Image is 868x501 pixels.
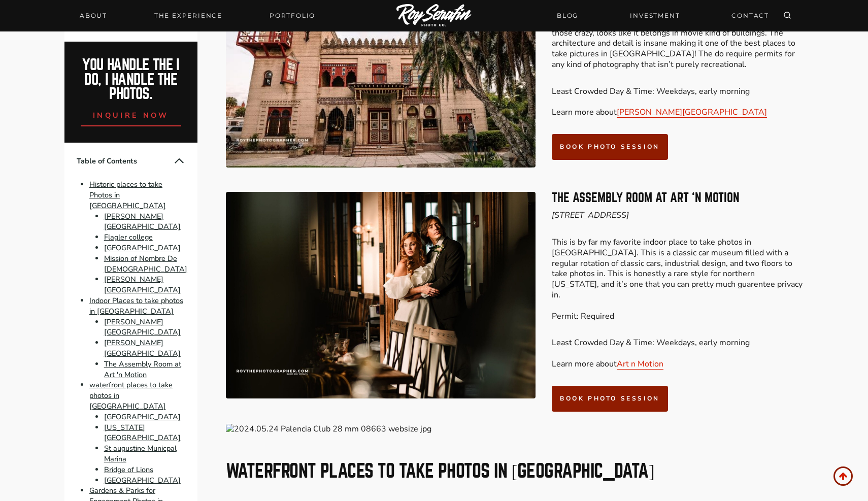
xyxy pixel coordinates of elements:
span: inquire now [93,110,169,120]
a: Art n Motion [617,358,663,370]
a: Indoor Places to take photos in [GEOGRAPHIC_DATA] [89,295,183,316]
button: View Search Form [780,9,794,23]
a: INVESTMENT [624,7,686,24]
span: Table of Contents [77,156,173,166]
a: book photo session [552,386,668,412]
nav: Primary Navigation [74,9,321,23]
a: [GEOGRAPHIC_DATA] [104,243,181,253]
p: This is by far my favorite indoor place to take photos in [GEOGRAPHIC_DATA]. This is a classic ca... [552,237,804,321]
a: [PERSON_NAME][GEOGRAPHIC_DATA] [104,338,181,358]
a: inquire now [81,102,181,126]
a: Flagler college [104,232,153,242]
a: [GEOGRAPHIC_DATA] [104,412,181,422]
a: Historic places to take Photos in [GEOGRAPHIC_DATA] [89,179,166,211]
p: Least Crowded Day & Time: Weekdays, early morning Learn more about [552,86,804,118]
a: The Assembly Room at Art 'n Motion [104,359,181,380]
img: Logo of Roy Serafin Photo Co., featuring stylized text in white on a light background, representi... [396,4,472,28]
a: [GEOGRAPHIC_DATA] [104,475,181,485]
span: book photo session [560,394,660,403]
img: Where to Take Photos In St Augustine (engagement, portrait, wedding photos) 11 [226,424,804,435]
em: [STREET_ADDRESS] [552,210,629,221]
a: Bridge of Lions [104,464,153,475]
h3: The Assembly Room at Art ‘n Motion [552,192,804,204]
a: [US_STATE][GEOGRAPHIC_DATA] [104,422,181,443]
p: Least Crowded Day & Time: Weekdays, early morning Learn more about [552,338,804,369]
a: St augustine Municpal Marina [104,443,177,464]
a: [PERSON_NAME][GEOGRAPHIC_DATA] [104,211,181,232]
a: CONTACT [725,7,775,24]
nav: Secondary Navigation [551,7,775,24]
a: waterfront places to take photos in [GEOGRAPHIC_DATA] [89,380,173,412]
a: About [74,9,113,23]
button: Collapse Table of Contents [173,155,185,167]
a: [PERSON_NAME][GEOGRAPHIC_DATA] [617,107,767,118]
a: Scroll to top [833,466,853,486]
a: THE EXPERIENCE [148,9,228,23]
a: book photo session [552,134,668,160]
h2: You handle the i do, I handle the photos. [76,58,187,102]
a: [PERSON_NAME][GEOGRAPHIC_DATA] [104,317,181,338]
a: Portfolio [263,9,321,23]
img: Where to Take Photos In St Augustine (engagement, portrait, wedding photos) 10 [226,192,536,398]
span: book photo session [560,143,660,151]
a: BLOG [551,7,584,24]
p: [PERSON_NAME] was built in [DATE] by [PERSON_NAME] as his winter home utilizing Moorish Revival A... [552,7,804,70]
a: [PERSON_NAME][GEOGRAPHIC_DATA] [104,275,181,295]
a: Mission of Nombre De [DEMOGRAPHIC_DATA] [104,253,187,274]
h2: waterfront places to take photos in [GEOGRAPHIC_DATA] [226,462,804,480]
